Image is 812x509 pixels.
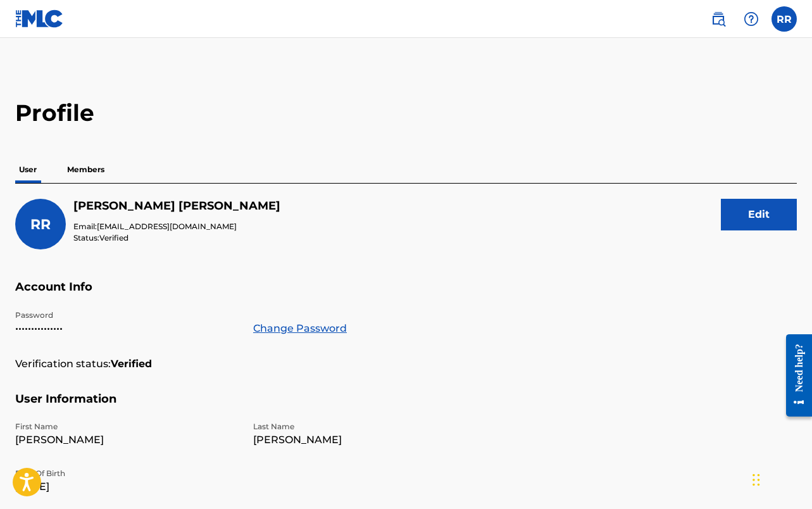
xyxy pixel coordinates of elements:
p: Status: [73,232,280,244]
div: Help [739,6,764,32]
iframe: Chat Widget [749,448,812,509]
p: First Name [15,421,238,432]
p: [PERSON_NAME] [253,432,476,448]
span: [EMAIL_ADDRESS][DOMAIN_NAME] [97,222,237,231]
img: MLC Logo [15,9,64,28]
p: [DATE] [15,479,238,494]
p: ••••••••••••••• [15,321,238,336]
p: Verification status: [15,356,111,372]
span: Verified [99,233,128,242]
button: Edit [721,199,797,230]
iframe: Resource Center [777,324,812,428]
img: search [711,11,726,27]
div: Drag [753,461,760,499]
p: Date Of Birth [15,468,238,479]
h2: Profile [15,99,797,127]
p: Members [63,156,108,183]
div: User Menu [771,6,797,32]
p: Last Name [253,421,476,432]
p: User [15,156,41,183]
span: RR [30,216,51,233]
h5: User Information [15,392,797,422]
p: Email: [73,221,280,232]
strong: Verified [111,356,152,372]
img: help [744,11,759,27]
h5: Reggie Robinson [73,199,280,213]
p: [PERSON_NAME] [15,432,238,448]
a: Public Search [706,6,731,32]
h5: Account Info [15,280,797,310]
p: Password [15,310,238,321]
a: Change Password [253,321,347,336]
